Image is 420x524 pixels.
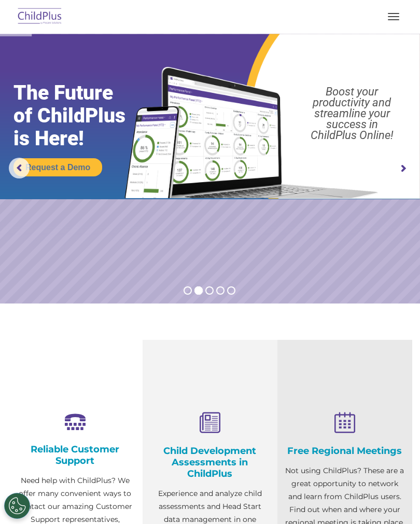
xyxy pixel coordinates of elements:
[285,445,404,457] h4: Free Regional Meetings
[13,158,102,176] a: Request a Demo
[4,493,30,519] button: Cookies Settings
[16,444,135,466] h4: Reliable Customer Support
[150,445,270,479] h4: Child Development Assessments in ChildPlus
[290,86,414,141] rs-layer: Boost your productivity and streamline your success in ChildPlus Online!
[13,81,148,150] rs-layer: The Future of ChildPlus is Here!
[16,5,64,29] img: ChildPlus by Procare Solutions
